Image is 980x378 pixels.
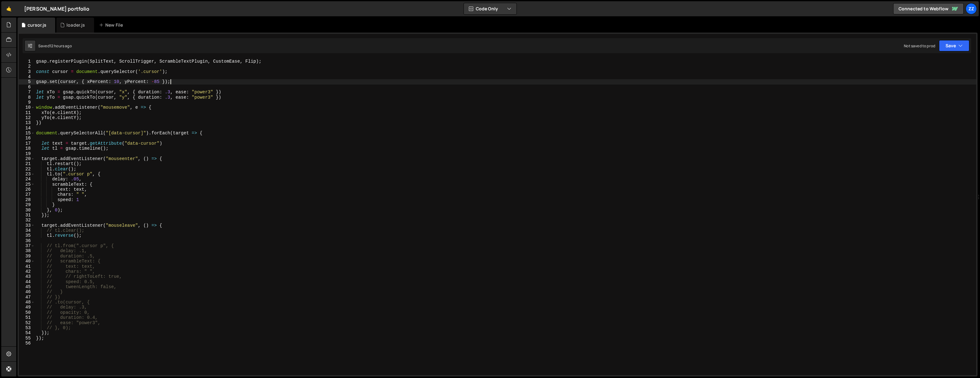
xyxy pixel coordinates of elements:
[19,310,35,315] div: 50
[19,289,35,294] div: 46
[19,156,35,161] div: 20
[19,208,35,213] div: 30
[28,22,46,28] div: cursor.js
[939,40,969,51] button: Save
[19,274,35,279] div: 43
[19,259,35,264] div: 40
[19,74,35,79] div: 4
[19,248,35,253] div: 38
[19,120,35,125] div: 13
[19,177,35,182] div: 24
[1,1,17,16] a: 🤙
[19,295,35,300] div: 47
[19,243,35,248] div: 37
[19,126,35,131] div: 14
[19,325,35,330] div: 53
[19,192,35,197] div: 27
[19,187,35,192] div: 26
[19,238,35,243] div: 36
[19,341,35,346] div: 56
[19,213,35,218] div: 31
[19,269,35,274] div: 42
[966,3,977,14] a: zz
[19,95,35,100] div: 8
[50,43,72,49] div: 12 hours ago
[19,131,35,136] div: 15
[19,315,35,320] div: 51
[19,151,35,156] div: 19
[19,146,35,151] div: 18
[19,284,35,289] div: 45
[19,330,35,335] div: 54
[19,85,35,90] div: 6
[19,105,35,110] div: 10
[19,136,35,141] div: 16
[66,22,85,28] div: loader.js
[19,110,35,115] div: 11
[19,228,35,233] div: 34
[19,279,35,284] div: 44
[19,172,35,177] div: 23
[893,3,964,14] a: Connected to Webflow
[19,254,35,259] div: 39
[19,100,35,105] div: 9
[19,161,35,166] div: 21
[19,336,35,341] div: 55
[19,264,35,269] div: 41
[19,141,35,146] div: 17
[19,305,35,310] div: 49
[38,43,72,49] div: Saved
[19,218,35,223] div: 32
[19,197,35,202] div: 28
[19,167,35,172] div: 22
[24,5,89,13] div: [PERSON_NAME] portfolio
[19,79,35,84] div: 5
[19,59,35,64] div: 1
[19,223,35,228] div: 33
[19,182,35,187] div: 25
[19,69,35,74] div: 3
[19,233,35,238] div: 35
[19,202,35,207] div: 29
[904,43,935,49] div: Not saved to prod
[19,320,35,325] div: 52
[19,64,35,69] div: 2
[99,22,125,28] div: New File
[19,300,35,305] div: 48
[19,90,35,95] div: 7
[464,3,516,14] button: Code Only
[19,115,35,120] div: 12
